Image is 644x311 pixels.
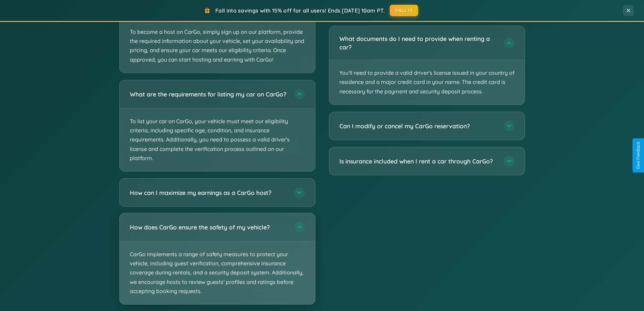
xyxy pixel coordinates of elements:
[120,19,315,73] p: To become a host on CarGo, simply sign up on our platform, provide the required information about...
[130,188,287,197] h3: How can I maximize my earnings as a CarGo host?
[120,108,315,171] p: To list your car on CarGo, your vehicle must meet our eligibility criteria, including specific ag...
[339,122,497,130] h3: Can I modify or cancel my CarGo reservation?
[120,241,315,304] p: CarGo implements a range of safety measures to protect your vehicle, including guest verification...
[390,5,418,16] button: FALL15
[130,90,287,98] h3: What are the requirements for listing my car on CarGo?
[339,35,497,51] h3: What documents do I need to provide when renting a car?
[636,142,641,169] div: Give Feedback
[329,60,525,105] p: You'll need to provide a valid driver's license issued in your country of residence and a major c...
[130,223,287,231] h3: How does CarGo ensure the safety of my vehicle?
[215,7,385,14] span: Fall into savings with 15% off for all users! Ends [DATE] 10am PT.
[339,157,497,165] h3: Is insurance included when I rent a car through CarGo?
